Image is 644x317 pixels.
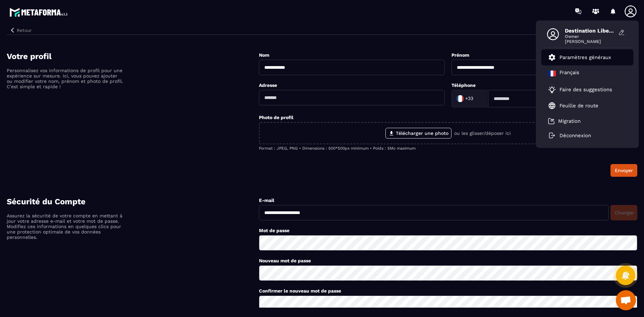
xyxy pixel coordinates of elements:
[559,103,598,109] p: Feuille de route
[259,198,274,203] label: E-mail
[610,164,637,177] button: Envoyer
[7,52,259,61] h4: Votre profil
[558,118,581,124] p: Migration
[475,94,481,104] input: Search for option
[559,133,591,139] p: Déconnexion
[9,6,70,18] img: logo
[548,102,598,110] a: Feuille de route
[548,86,619,94] a: Faire des suggestions
[451,52,469,58] label: Prénom
[559,69,579,77] p: Français
[616,290,636,310] div: Ouvrir le chat
[259,52,269,58] label: Nom
[259,228,289,233] label: Mot de passe
[548,118,581,124] a: Migration
[7,213,124,240] p: Assurez la sécurité de votre compte en mettant à jour votre adresse e-mail et votre mot de passe....
[565,34,615,39] span: Owner
[454,130,511,136] p: ou les glisser/déposer ici
[559,54,611,60] p: Paramètres généraux
[451,83,476,88] label: Téléphone
[7,26,34,35] button: Retour
[259,258,311,263] label: Nouveau mot de passe
[259,288,341,294] label: Confirmer le nouveau mot de passe
[451,90,488,107] div: Search for option
[548,53,611,61] a: Paramètres généraux
[7,197,259,206] h4: Sécurité du Compte
[259,115,293,120] label: Photo de profil
[565,28,615,34] span: Destination Liberation [PERSON_NAME]
[259,83,277,88] label: Adresse
[259,146,637,151] p: Format : JPEG, PNG • Dimensions : 500*500px minimum • Poids : 5Mo maximum
[565,39,615,44] span: [PERSON_NAME]
[453,92,467,105] img: Country Flag
[559,87,612,93] p: Faire des suggestions
[7,68,124,89] p: Personnalisez vos informations de profil pour une expérience sur mesure. Ici, vous pouvez ajouter...
[465,95,473,102] span: +33
[385,128,451,139] label: Télécharger une photo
